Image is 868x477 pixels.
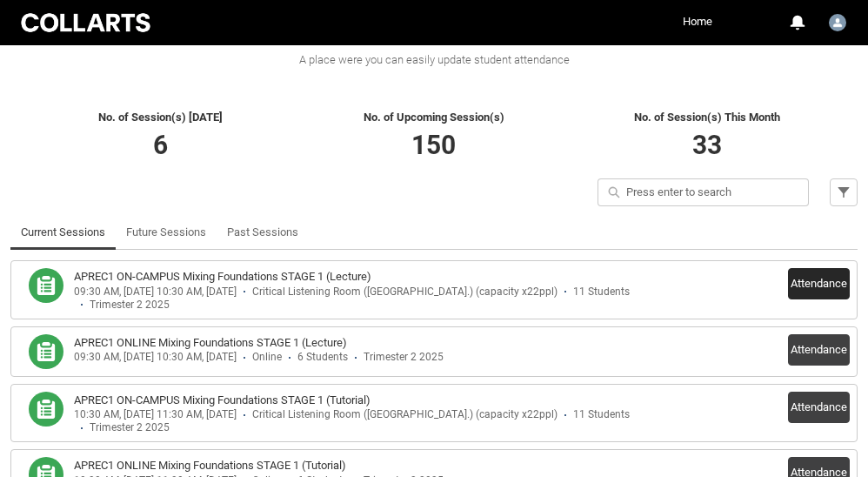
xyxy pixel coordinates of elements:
[252,286,558,299] div: Critical Listening Room ([GEOGRAPHIC_DATA].) (capacity x22ppl)
[678,9,717,35] a: Home
[98,111,223,124] span: No. of Session(s) [DATE]
[788,392,850,423] button: Attendance
[227,215,298,250] a: Past Sessions
[252,351,282,364] div: Online
[116,215,217,250] li: Future Sessions
[573,286,630,299] div: 11 Students
[217,215,309,250] li: Past Sessions
[74,351,237,364] div: 09:30 AM, [DATE] 10:30 AM, [DATE]
[74,268,371,286] h3: APREC1 ON-CAMPUS Mixing Foundations STAGE 1 (Lecture)
[10,215,116,250] li: Current Sessions
[411,130,456,160] span: 150
[829,14,846,31] img: Ted.Furuhashi
[788,268,850,299] button: Attendance
[573,408,630,421] div: 11 Students
[90,299,170,312] div: Trimester 2 2025
[634,111,780,124] span: No. of Session(s) This Month
[153,130,168,160] span: 6
[364,351,444,364] div: Trimester 2 2025
[74,286,237,299] div: 09:30 AM, [DATE] 10:30 AM, [DATE]
[825,7,851,35] button: User Profile Ted.Furuhashi
[126,215,206,250] a: Future Sessions
[364,111,504,124] span: No. of Upcoming Session(s)
[90,421,170,434] div: Trimester 2 2025
[74,457,346,474] h3: APREC1 ONLINE Mixing Foundations STAGE 1 (Tutorial)
[74,408,237,421] div: 10:30 AM, [DATE] 11:30 AM, [DATE]
[21,215,105,250] a: Current Sessions
[10,51,858,69] div: A place were you can easily update student attendance
[692,130,722,160] span: 33
[297,351,348,364] div: 6 Students
[74,392,371,409] h3: APREC1 ON-CAMPUS Mixing Foundations STAGE 1 (Tutorial)
[598,178,809,206] input: Press enter to search
[74,334,347,352] h3: APREC1 ONLINE Mixing Foundations STAGE 1 (Lecture)
[830,178,858,206] button: Filter
[788,334,850,366] button: Attendance
[252,408,558,421] div: Critical Listening Room ([GEOGRAPHIC_DATA].) (capacity x22ppl)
